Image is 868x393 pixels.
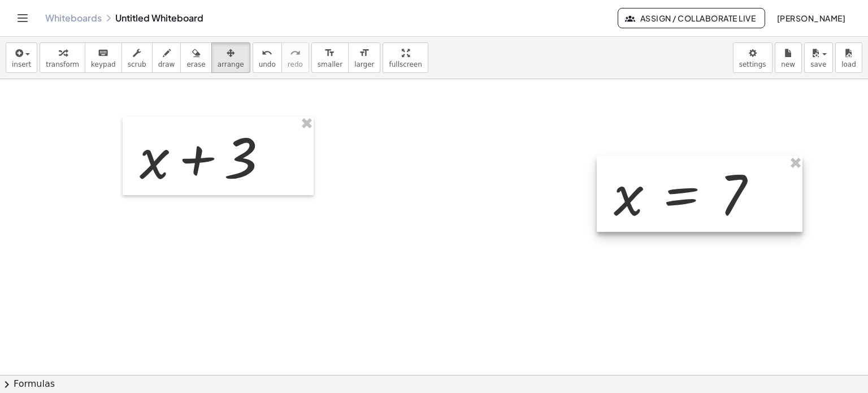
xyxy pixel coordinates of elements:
span: save [810,61,826,68]
span: keypad [91,61,116,68]
button: Assign / Collaborate Live [618,8,765,28]
span: fullscreen [389,61,422,68]
i: redo [290,46,301,60]
button: undoundo [253,42,282,73]
span: draw [158,61,175,68]
i: format_size [324,46,335,60]
button: save [804,42,833,73]
button: load [835,42,862,73]
button: arrange [211,42,250,73]
span: scrub [128,61,146,68]
button: redoredo [281,42,309,73]
span: arrange [218,61,244,68]
span: larger [354,61,374,68]
button: keyboardkeypad [85,42,122,73]
span: load [841,61,856,68]
span: [PERSON_NAME] [776,13,845,23]
a: Whiteboards [45,12,102,24]
button: insert [6,42,37,73]
button: scrub [121,42,153,73]
span: insert [12,61,31,68]
button: format_sizesmaller [311,42,349,73]
i: undo [262,46,272,60]
button: settings [733,42,772,73]
span: redo [288,61,303,68]
button: draw [152,42,181,73]
span: Assign / Collaborate Live [627,13,756,23]
span: new [781,61,795,68]
span: erase [186,61,205,68]
span: smaller [318,61,342,68]
button: Toggle navigation [14,9,32,27]
button: fullscreen [383,42,428,73]
button: [PERSON_NAME] [767,8,854,28]
i: keyboard [98,46,108,60]
button: new [775,42,802,73]
span: undo [259,61,276,68]
span: transform [46,61,79,68]
span: settings [739,61,766,68]
button: format_sizelarger [348,42,380,73]
button: erase [180,42,211,73]
i: format_size [359,46,370,60]
button: transform [40,42,85,73]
